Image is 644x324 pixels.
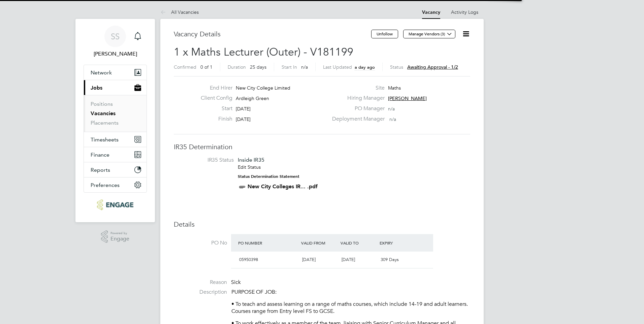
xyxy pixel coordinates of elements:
p: • To teach and assess learning on a range of maths courses, which include 14-19 and adult learner... [231,301,470,315]
label: Hiring Manager [328,95,385,102]
label: Confirmed [174,64,196,70]
button: Manage Vendors (3) [403,30,455,38]
span: a day ago [355,64,375,70]
button: Timesheets [84,132,147,147]
span: n/a [388,106,395,112]
span: Powered by [110,230,129,236]
span: [DATE] [302,257,316,262]
span: Maths [388,85,401,91]
span: [DATE] [236,116,251,122]
div: PO Number [236,237,299,249]
nav: Main navigation [75,19,155,222]
label: PO Manager [328,105,385,112]
div: Expiry [378,237,417,249]
a: New City Colleges IR... .pdf [248,183,318,190]
span: SS [111,32,120,41]
span: Timesheets [91,136,119,143]
span: 1 x Maths Lecturer (Outer) - V181199 [174,45,353,59]
a: Vacancies [91,110,116,117]
p: PURPOSE OF JOB: [231,289,470,296]
span: 309 Days [381,257,399,262]
h3: IR35 Determination [174,142,470,151]
span: Awaiting approval - 1/2 [407,64,458,70]
a: Placements [91,120,119,126]
span: [DATE] [236,106,251,112]
h3: Vacancy Details [174,30,371,38]
div: Valid To [339,237,378,249]
label: End Hirer [195,85,232,92]
label: Status [390,64,403,70]
a: Positions [91,101,113,107]
label: Reason [174,279,227,286]
label: IR35 Status [181,157,234,164]
span: [PERSON_NAME] [388,95,427,101]
span: Samya Siddiqui [84,50,147,58]
span: Preferences [91,182,120,188]
strong: Status Determination Statement [238,174,299,179]
label: Client Config [195,95,232,102]
label: Description [174,289,227,296]
div: Jobs [84,95,147,132]
div: Valid From [299,237,339,249]
span: 0 of 1 [200,64,213,70]
label: Start In [282,64,297,70]
button: Preferences [84,177,147,192]
span: Reports [91,167,110,173]
label: Finish [195,116,232,123]
button: Reports [84,162,147,177]
button: Finance [84,147,147,162]
span: Engage [110,236,129,242]
span: [DATE] [342,257,355,262]
label: PO No [174,239,227,247]
a: SS[PERSON_NAME] [84,26,147,58]
label: Last Updated [323,64,352,70]
span: n/a [301,64,308,70]
span: n/a [389,116,396,122]
span: New City College Limited [236,85,290,91]
a: Edit Status [238,164,261,170]
label: Deployment Manager [328,116,385,123]
button: Network [84,65,147,80]
a: All Vacancies [160,9,199,15]
span: Finance [91,152,109,158]
a: Vacancy [422,9,440,15]
span: Ardleigh Green [236,95,269,101]
a: Activity Logs [451,9,478,15]
span: 05950398 [239,257,258,262]
button: Unfollow [371,30,398,38]
label: Start [195,105,232,112]
span: Inside IR35 [238,157,264,163]
label: Site [328,85,385,92]
button: Jobs [84,80,147,95]
span: 25 days [250,64,266,70]
span: Sick [231,279,241,286]
a: Powered byEngage [101,230,130,243]
span: Network [91,69,112,76]
label: Duration [228,64,246,70]
img: ncclondon-logo-retina.png [97,199,133,210]
h3: Details [174,220,470,229]
a: Go to home page [84,199,147,210]
span: Jobs [91,85,102,91]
